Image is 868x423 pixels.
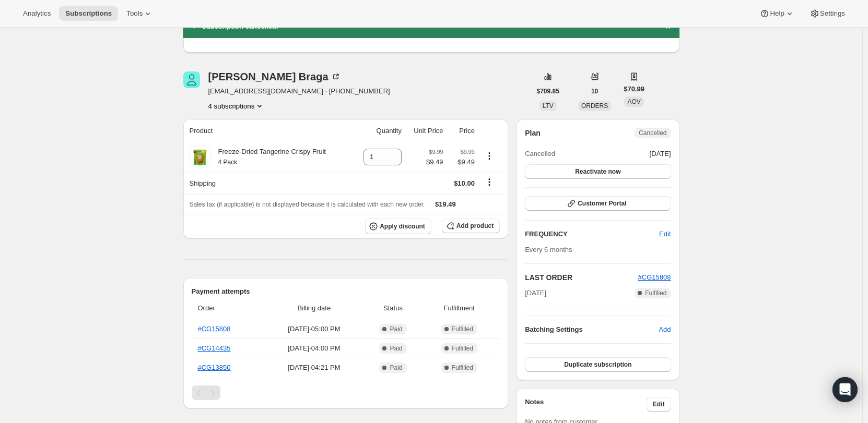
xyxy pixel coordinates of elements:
span: Add product [456,222,494,230]
span: $9.49 [426,157,443,167]
button: Edit [647,397,671,412]
span: [DATE] · 04:21 PM [267,362,361,373]
button: Product actions [481,150,498,162]
span: [EMAIL_ADDRESS][DOMAIN_NAME] · [PHONE_NUMBER] [208,86,390,96]
span: Every 6 months [525,246,572,253]
span: Fulfilled [452,364,473,372]
span: $10.00 [454,179,475,187]
button: $709.85 [531,84,566,99]
span: Settings [820,9,845,18]
span: Apply discount [380,222,425,231]
span: Sales tax (if applicable) is not displayed because it is calculated with each new order. [190,201,425,208]
small: 4 Pack [218,159,238,166]
div: Freeze-Dried Tangerine Crispy Fruit [210,147,326,167]
button: Apply discount [365,219,431,234]
span: Customer Portal [578,199,626,208]
button: Reactivate now [525,164,671,179]
img: product img [190,147,210,167]
span: $709.85 [537,87,559,95]
span: Cancelled [525,149,555,159]
nav: Pagination [192,385,500,400]
button: #CG15808 [638,272,671,283]
span: Reactivate now [575,167,620,176]
button: Tools [120,6,159,21]
small: $9.99 [429,149,443,155]
th: Product [183,119,353,142]
span: Fulfilled [645,289,666,297]
span: LTV [543,102,554,110]
small: $9.99 [461,149,475,155]
span: Billing date [267,303,361,313]
h2: Plan [525,128,541,138]
span: AOV [627,98,640,105]
h2: Payment attempts [192,286,500,297]
button: Product actions [208,101,265,111]
button: Subscriptions [59,6,118,21]
a: #CG15808 [638,273,671,281]
span: Fulfilled [452,325,473,333]
th: Shipping [183,172,353,195]
th: Unit Price [405,119,447,142]
span: Subscriptions [65,9,112,18]
button: Duplicate subscription [525,357,671,372]
span: Paid [390,344,402,353]
span: [DATE] [650,149,671,159]
h3: Notes [525,397,647,412]
span: $19.49 [435,200,456,208]
th: Price [447,119,478,142]
span: Fulfilled [452,344,473,353]
span: ORDERS [581,102,608,110]
span: Add [659,324,671,335]
span: Status [368,303,419,313]
span: $9.49 [450,157,475,167]
button: Analytics [17,6,57,21]
div: [PERSON_NAME] Braga [208,71,341,82]
span: [DATE] · 05:00 PM [267,324,361,334]
span: Paid [390,325,402,333]
span: Paid [390,364,402,372]
button: 10 [585,84,604,99]
button: Customer Portal [525,196,671,211]
button: Help [753,6,801,21]
button: Edit [653,226,677,243]
th: Quantity [353,119,405,142]
span: Analytics [23,9,51,18]
span: $70.99 [624,84,644,94]
h2: FREQUENCY [525,229,659,239]
span: Tools [126,9,143,18]
a: #CG15808 [198,325,231,333]
a: #CG14435 [198,344,231,352]
span: Fulfillment [425,303,494,313]
span: [DATE] [525,288,546,298]
span: Help [770,9,784,18]
h6: Batching Settings [525,324,659,335]
span: Cancelled [639,129,666,137]
span: [DATE] · 04:00 PM [267,343,361,354]
button: Add product [442,219,500,233]
button: Add [652,321,677,338]
span: Duplicate subscription [564,360,631,369]
span: Mary Braga [183,71,200,88]
span: Edit [659,229,671,239]
button: Settings [803,6,851,21]
span: Edit [653,400,665,408]
th: Order [192,297,264,320]
div: Open Intercom Messenger [832,377,858,402]
a: #CG13850 [198,364,231,371]
h2: LAST ORDER [525,272,638,283]
button: Shipping actions [481,176,498,188]
span: 10 [591,87,598,95]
